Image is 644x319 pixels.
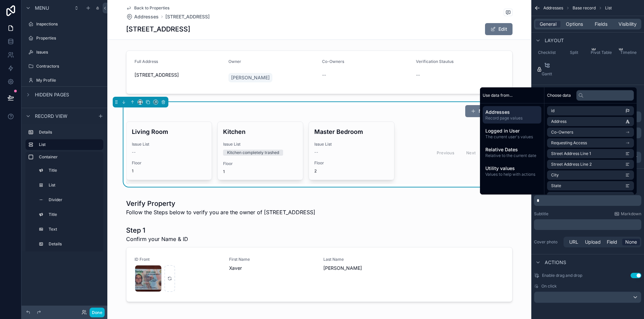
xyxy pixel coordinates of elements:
label: Subtitle [534,211,548,217]
h1: [STREET_ADDRESS] [126,24,190,34]
span: URL [569,239,578,245]
a: Properties [25,33,103,44]
span: Issue List [314,142,389,147]
label: Text [49,227,99,232]
span: Addresses [543,5,563,11]
span: Floor [132,160,206,166]
label: Divider [49,197,99,203]
a: KitchenIssue ListKitchen completely trashedFloor1 [217,122,303,180]
label: Contractors [36,64,102,69]
div: Kitchen completely trashed [227,150,279,156]
a: Contractors [25,61,103,72]
span: Addresses [485,109,539,115]
label: Issues [36,50,102,55]
a: Markdown [614,211,641,217]
span: Choose data [547,93,571,98]
span: 2 [314,168,389,174]
span: Gantt [542,71,552,77]
a: Issues [25,47,103,58]
span: Enable drag and drop [542,273,582,278]
span: Relative to the current date [485,153,539,158]
span: Actions [545,259,566,266]
h4: Master Bedroom [314,127,389,136]
label: Details [39,130,101,135]
span: Visibility [619,21,637,27]
span: Issue List [132,142,206,147]
button: Done [90,308,105,317]
div: scrollable content [21,124,107,251]
label: List [39,142,98,147]
label: Properties [36,35,102,41]
span: Utility values [485,165,539,172]
a: [STREET_ADDRESS] [165,13,210,20]
label: Title [49,168,99,173]
span: Addresses [134,13,159,20]
label: List [49,182,99,188]
span: None [625,239,637,245]
span: Logged in User [485,128,539,134]
span: Upload [585,239,601,245]
span: Floor [314,160,389,166]
span: List [605,5,612,11]
span: On click [541,284,557,289]
span: Base record [573,5,596,11]
label: Cover photo [534,239,561,245]
span: Floor [223,161,298,166]
span: Checklist [538,50,556,55]
div: scrollable content [480,103,544,182]
span: Timeline [620,50,637,55]
label: My Profile [36,78,102,83]
button: Edit [485,23,513,35]
span: Markdown [621,211,641,217]
span: Field [607,239,617,245]
a: Back to Properties [126,5,169,11]
label: Inspections [36,21,102,27]
span: Pivot Table [591,50,612,55]
span: Menu [35,5,49,11]
label: Container [39,154,101,160]
span: Back to Properties [134,5,169,11]
h4: Kitchen [223,127,298,136]
span: Split [570,50,578,55]
span: Layout [545,37,564,44]
span: Record page values [485,115,539,121]
span: Use data from... [483,93,513,98]
label: Details [49,241,99,247]
a: Inspections [25,19,103,29]
span: Issue List [223,142,298,147]
span: Values to help with actions [485,172,539,177]
div: scrollable content [534,219,641,230]
h4: Living Room [132,127,206,136]
span: General [540,21,556,27]
a: Master BedroomIssue List--Floor2 [309,122,394,180]
button: New Section [465,105,513,117]
a: My Profile [25,75,103,86]
span: -- [314,150,318,155]
span: Relative Dates [485,146,539,153]
a: Living RoomIssue List--Floor1 [126,122,212,180]
label: Title [49,212,99,217]
span: Hidden pages [35,91,69,98]
button: Gantt [534,59,560,79]
span: Record view [35,113,67,119]
span: 1 [132,168,206,174]
a: Addresses [126,13,159,20]
span: The current user's values [485,134,539,140]
span: Fields [595,21,607,27]
span: Options [566,21,583,27]
span: -- [132,150,136,155]
div: scrollable content [534,195,641,206]
span: 1 [223,169,298,174]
